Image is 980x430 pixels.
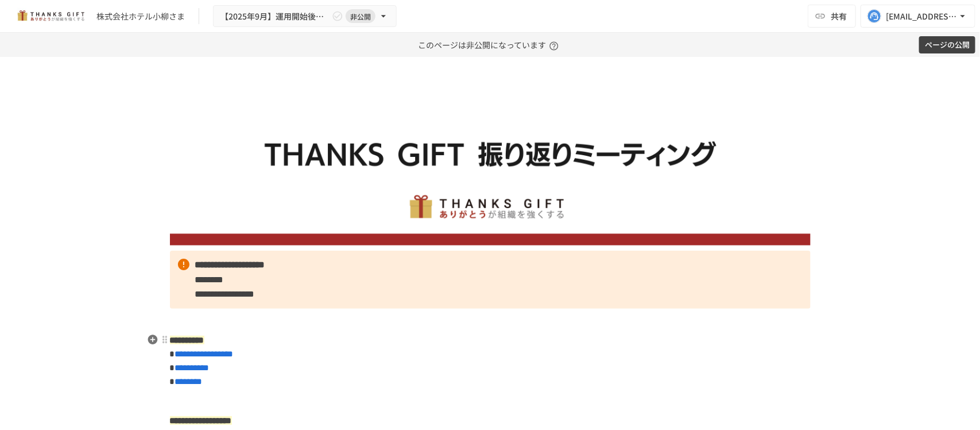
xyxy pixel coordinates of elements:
[213,5,397,28] button: 【2025年9月】運用開始後振り返りミーティング非公開
[346,10,375,22] span: 非公開
[14,7,87,25] img: mMP1OxWUAhQbsRWCurg7vIHe5HqDpP7qZo7fRoNLXQh
[96,10,185,22] div: 株式会社ホテル小柳さま
[919,36,975,54] button: ページの公開
[220,9,330,24] span: 【2025年9月】運用開始後振り返りミーティング
[886,9,957,24] div: [EMAIL_ADDRESS][DOMAIN_NAME]
[808,5,856,28] button: 共有
[170,85,811,245] img: ywjCEzGaDRs6RHkpXm6202453qKEghjSpJ0uwcQsaCz
[861,5,975,28] button: [EMAIL_ADDRESS][DOMAIN_NAME]
[418,33,562,57] p: このページは非公開になっています
[831,10,847,22] span: 共有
